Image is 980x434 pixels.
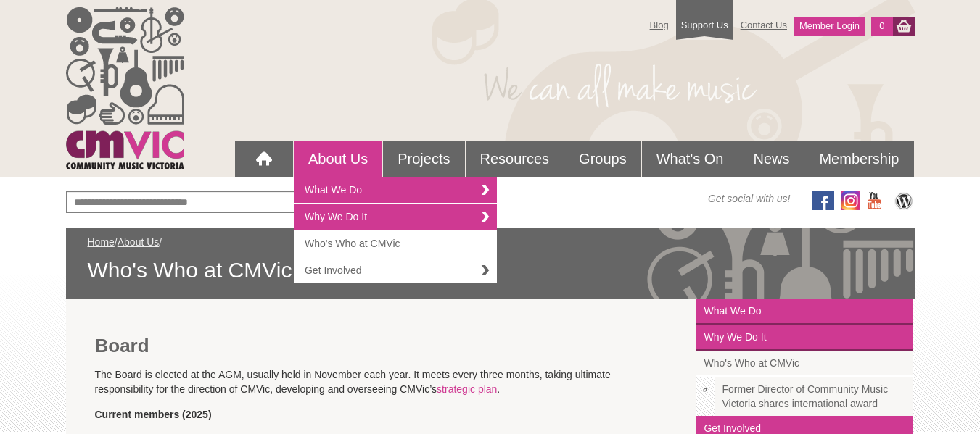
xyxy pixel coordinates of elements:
a: Member Login [794,17,865,36]
a: Who's Who at CMVic [696,351,913,377]
a: Why We Do It [696,325,913,351]
a: Membership [804,141,913,177]
span: Get social with us! [708,191,791,206]
h2: Board [95,335,668,356]
a: Blog [643,12,676,38]
div: / / [88,235,893,284]
a: What We Do [294,177,497,204]
img: cmvic_logo.png [66,7,184,169]
a: About Us [118,236,160,248]
p: The Board is elected at the AGM, usually held in November each year. It meets every three months,... [95,367,668,396]
a: Contact Us [733,12,794,38]
a: News [738,141,804,177]
span: Who's Who at CMVic [88,256,893,284]
img: CMVic Blog [893,191,915,210]
a: Get Involved [294,257,497,283]
a: Projects [383,141,464,177]
a: Who's Who at CMVic [294,230,497,257]
a: 0 [871,17,892,36]
a: What's On [642,141,738,177]
a: Home [88,236,115,248]
a: Groups [564,141,641,177]
img: icon-instagram.png [841,191,860,210]
a: Resources [466,141,564,177]
a: What We Do [696,299,913,325]
strong: Current members (2025) [95,409,212,420]
a: Why We Do It [294,204,497,230]
a: Former Director of Community Music Victoria shares international award [715,377,913,416]
a: About Us [294,141,382,177]
a: strategic plan [437,383,497,395]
